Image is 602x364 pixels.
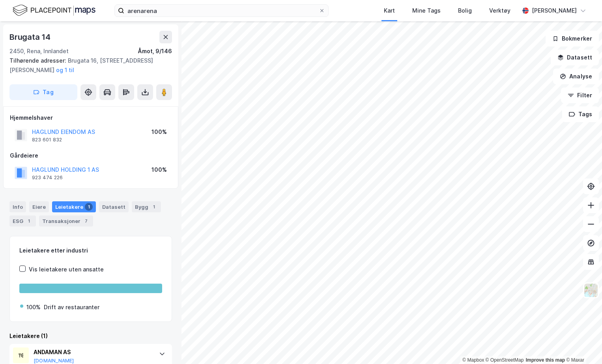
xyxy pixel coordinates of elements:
div: 100% [151,165,167,175]
button: Tags [562,106,599,122]
button: Analyse [553,69,599,84]
div: Kart [384,6,395,15]
div: Gårdeiere [10,151,172,160]
div: 923 474 226 [32,175,63,181]
button: Datasett [551,50,599,65]
button: Tag [9,84,77,100]
a: Improve this map [526,357,565,363]
div: Brugata 14 [9,31,52,43]
div: 7 [82,217,90,225]
div: Drift av restauranter [44,303,99,312]
div: Vis leietakere uten ansatte [29,265,104,274]
iframe: Chat Widget [563,326,602,364]
img: logo.f888ab2527a4732fd821a326f86c7f29.svg [13,4,95,17]
div: 100% [26,303,41,312]
div: Verktøy [489,6,510,15]
div: Info [9,201,26,212]
button: Filter [561,87,599,103]
img: Z [583,283,598,298]
div: Brugata 16, [STREET_ADDRESS][PERSON_NAME] [9,56,166,75]
div: ANDAMAN AS [34,347,151,357]
button: Bokmerker [546,31,599,46]
div: 1 [150,203,158,211]
div: Transaksjoner [39,215,93,227]
div: Bygg [132,201,161,212]
div: Mine Tags [412,6,441,15]
div: [PERSON_NAME] [532,6,577,15]
div: Eiere [29,201,49,212]
div: 1 [25,217,33,225]
div: 823 601 832 [32,137,62,143]
div: ESG [9,215,36,227]
div: Leietakere (1) [9,331,172,341]
a: Mapbox [462,357,484,363]
div: 100% [151,127,167,137]
span: Tilhørende adresser: [9,57,68,64]
div: 1 [85,203,93,211]
div: Leietakere etter industri [19,246,162,255]
a: OpenStreetMap [486,357,524,363]
div: Datasett [99,201,129,212]
div: 2450, Rena, Innlandet [9,46,69,56]
div: Hjemmelshaver [10,113,172,123]
button: [DOMAIN_NAME] [34,358,74,364]
input: Søk på adresse, matrikkel, gårdeiere, leietakere eller personer [124,5,319,17]
div: Leietakere [52,201,96,212]
div: Åmot, 9/146 [138,46,172,56]
div: Bolig [458,6,472,15]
